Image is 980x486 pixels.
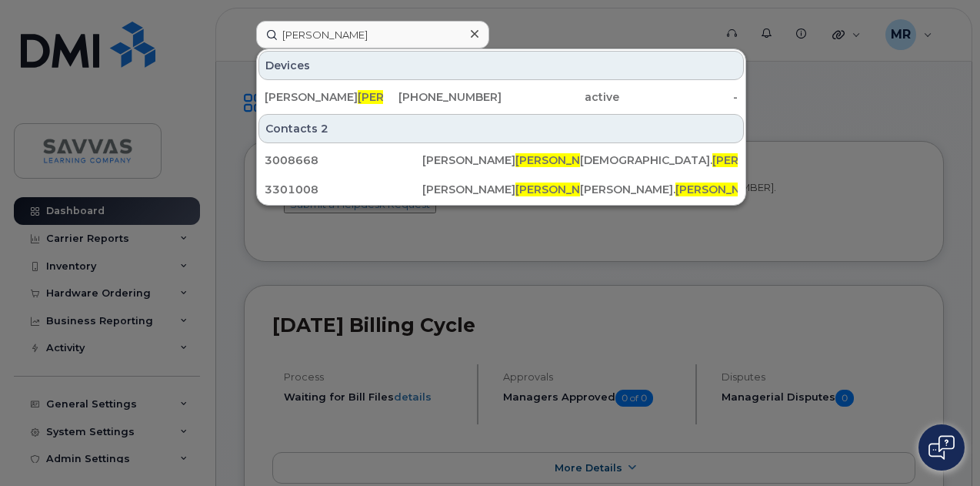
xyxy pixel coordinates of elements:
span: [PERSON_NAME] [675,183,768,196]
div: [PERSON_NAME] [422,153,580,168]
div: 3301008 [265,182,422,197]
div: Devices [258,51,744,80]
div: [DEMOGRAPHIC_DATA]. @[DOMAIN_NAME] [580,153,738,168]
img: Open chat [928,435,955,460]
div: [PERSON_NAME] [422,182,580,197]
div: [PHONE_NUMBER] [383,89,502,105]
span: [PERSON_NAME] [515,183,608,196]
span: [PERSON_NAME] [712,153,805,167]
a: 3008668[PERSON_NAME][PERSON_NAME][DEMOGRAPHIC_DATA].[PERSON_NAME]@[DOMAIN_NAME] [258,146,744,174]
span: [PERSON_NAME] [515,153,608,167]
div: active [502,89,620,105]
div: - [619,89,738,105]
span: 2 [321,121,328,136]
span: [PERSON_NAME] [358,90,451,104]
div: Contacts [258,114,744,143]
div: [PERSON_NAME]. @[DOMAIN_NAME] [580,182,738,197]
div: [PERSON_NAME] [265,89,383,105]
a: [PERSON_NAME][PERSON_NAME][PHONE_NUMBER]active- [258,83,744,111]
div: 3008668 [265,153,422,168]
a: 3301008[PERSON_NAME][PERSON_NAME][PERSON_NAME].[PERSON_NAME]@[DOMAIN_NAME] [258,176,744,203]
